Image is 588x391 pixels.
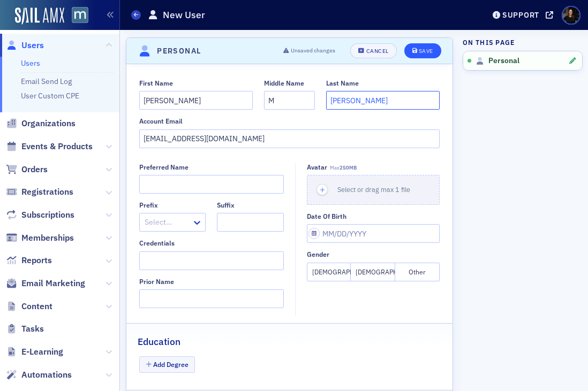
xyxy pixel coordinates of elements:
[307,163,327,171] div: Avatar
[139,79,173,87] div: First Name
[21,40,44,51] span: Users
[307,175,440,205] button: Select or drag max 1 file
[139,239,175,247] div: Credentials
[72,7,88,24] img: SailAMX
[21,232,74,244] span: Memberships
[6,232,74,244] a: Memberships
[138,335,180,349] h2: Education
[326,79,359,87] div: Last Name
[163,9,205,21] h1: New User
[6,40,44,51] a: Users
[6,141,93,152] a: Events & Products
[21,278,85,289] span: Email Marketing
[6,186,73,198] a: Registrations
[488,56,519,66] span: Personal
[139,278,174,286] div: Prior Name
[15,7,64,25] img: SailAMX
[337,185,410,194] span: Select or drag max 1 file
[21,118,76,129] span: Organizations
[21,369,72,381] span: Automations
[21,323,44,335] span: Tasks
[6,346,63,358] a: E-Learning
[419,48,433,54] div: Save
[6,209,74,221] a: Subscriptions
[463,37,583,47] h4: On this page
[217,201,235,209] div: Suffix
[395,263,440,281] button: Other
[264,79,304,87] div: Middle Name
[21,91,79,101] a: User Custom CPE
[351,263,395,281] button: [DEMOGRAPHIC_DATA]
[6,323,44,335] a: Tasks
[562,6,581,25] span: Profile
[307,224,440,243] input: MM/DD/YYYY
[21,186,73,198] span: Registrations
[21,301,52,312] span: Content
[307,250,329,258] div: Gender
[350,43,396,58] button: Cancel
[64,7,88,25] a: View Homepage
[157,45,201,57] h4: Personal
[6,255,52,266] a: Reports
[307,263,351,281] button: [DEMOGRAPHIC_DATA]
[21,209,74,221] span: Subscriptions
[366,48,389,54] div: Cancel
[139,201,158,209] div: Prefix
[6,164,48,175] a: Orders
[502,10,539,20] div: Support
[139,356,195,373] button: Add Degree
[6,278,85,289] a: Email Marketing
[340,164,357,171] span: 250MB
[6,118,76,129] a: Organizations
[330,164,357,171] span: Max
[139,117,183,125] div: Account Email
[21,76,72,86] a: Email Send Log
[21,141,93,152] span: Events & Products
[6,369,72,381] a: Automations
[6,301,52,312] a: Content
[21,164,48,175] span: Orders
[21,255,52,266] span: Reports
[139,163,189,171] div: Preferred Name
[21,58,40,68] a: Users
[307,212,346,220] div: Date of Birth
[404,43,441,58] button: Save
[291,47,335,55] span: Unsaved changes
[21,346,63,358] span: E-Learning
